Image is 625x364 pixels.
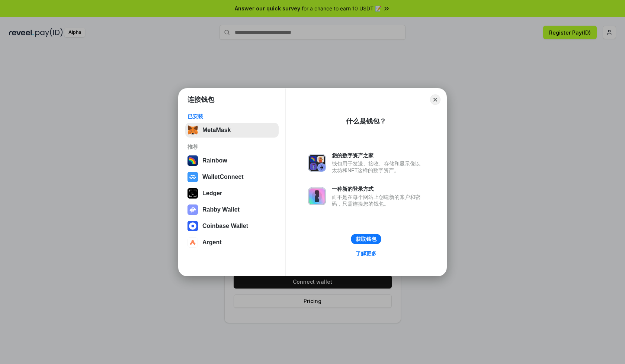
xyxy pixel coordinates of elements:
[356,250,376,257] div: 了解更多
[187,172,198,182] img: svg+xml,%3Csvg%20width%3D%2228%22%20height%3D%2228%22%20viewBox%3D%220%200%2028%2028%22%20fill%3D...
[185,202,279,217] button: Rabby Wallet
[308,154,326,172] img: svg+xml,%3Csvg%20xmlns%3D%22http%3A%2F%2Fwww.w3.org%2F2000%2Fsvg%22%20fill%3D%22none%22%20viewBox...
[308,187,326,205] img: svg+xml,%3Csvg%20xmlns%3D%22http%3A%2F%2Fwww.w3.org%2F2000%2Fsvg%22%20fill%3D%22none%22%20viewBox...
[187,95,214,104] h1: 连接钱包
[187,237,198,248] img: svg+xml,%3Csvg%20width%3D%2228%22%20height%3D%2228%22%20viewBox%3D%220%200%2028%2028%22%20fill%3D...
[187,113,276,120] div: 已安装
[202,190,222,197] div: Ledger
[202,223,248,229] div: Coinbase Wallet
[430,94,440,105] button: Close
[185,153,279,168] button: Rainbow
[202,157,227,164] div: Rainbow
[185,123,279,138] button: MetaMask
[356,236,376,242] div: 获取钱包
[185,186,279,201] button: Ledger
[187,204,198,215] img: svg+xml,%3Csvg%20xmlns%3D%22http%3A%2F%2Fwww.w3.org%2F2000%2Fsvg%22%20fill%3D%22none%22%20viewBox...
[202,174,244,180] div: WalletConnect
[332,160,424,174] div: 钱包用于发送、接收、存储和显示像以太坊和NFT这样的数字资产。
[351,234,381,244] button: 获取钱包
[202,206,240,213] div: Rabby Wallet
[332,194,424,207] div: 而不是在每个网站上创建新的账户和密码，只需连接您的钱包。
[185,170,279,184] button: WalletConnect
[346,117,386,126] div: 什么是钱包？
[187,125,198,135] img: svg+xml,%3Csvg%20fill%3D%22none%22%20height%3D%2233%22%20viewBox%3D%220%200%2035%2033%22%20width%...
[185,235,279,250] button: Argent
[202,127,231,133] div: MetaMask
[187,144,276,150] div: 推荐
[187,188,198,199] img: svg+xml,%3Csvg%20xmlns%3D%22http%3A%2F%2Fwww.w3.org%2F2000%2Fsvg%22%20width%3D%2228%22%20height%3...
[185,219,279,233] button: Coinbase Wallet
[187,155,198,166] img: svg+xml,%3Csvg%20width%3D%22120%22%20height%3D%22120%22%20viewBox%3D%220%200%20120%20120%22%20fil...
[332,152,424,159] div: 您的数字资产之家
[351,249,381,258] a: 了解更多
[332,186,424,192] div: 一种新的登录方式
[202,239,222,246] div: Argent
[187,221,198,231] img: svg+xml,%3Csvg%20width%3D%2228%22%20height%3D%2228%22%20viewBox%3D%220%200%2028%2028%22%20fill%3D...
